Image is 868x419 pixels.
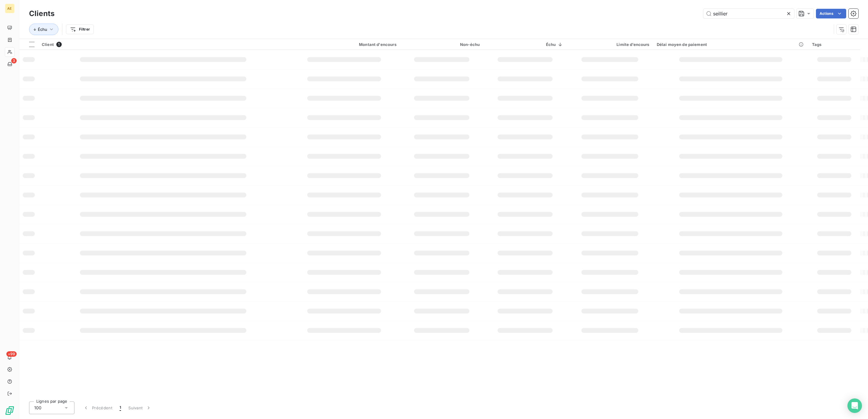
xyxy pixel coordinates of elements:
span: 100 [34,405,41,411]
h3: Clients [29,8,54,19]
div: Montant d'encours [292,42,396,47]
button: Actions [816,9,846,18]
span: Client [42,42,54,47]
button: Filtrer [66,24,94,34]
div: Délai moyen de paiement [657,42,805,47]
input: Rechercher [703,9,794,18]
img: Logo LeanPay [5,406,15,415]
div: AE [5,4,15,13]
span: 1 [120,405,121,411]
div: Non-échu [404,42,480,47]
span: 1 [56,42,62,47]
div: Limite d’encours [570,42,649,47]
div: Open Intercom Messenger [847,398,862,413]
span: Échu [38,27,47,32]
button: Échu [29,24,58,35]
button: Suivant [125,401,155,414]
button: 1 [116,401,125,414]
div: Échu [487,42,563,47]
div: Tags [812,42,856,47]
span: +99 [6,351,17,357]
button: Précédent [79,401,116,414]
span: 3 [11,58,17,63]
